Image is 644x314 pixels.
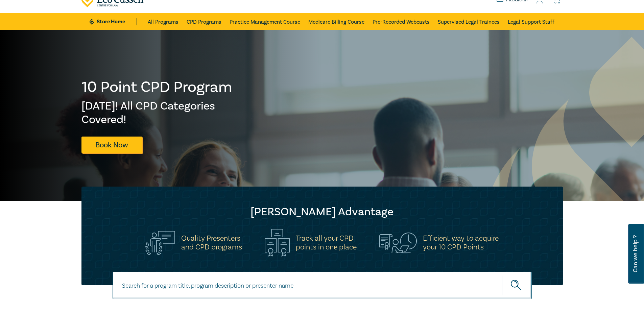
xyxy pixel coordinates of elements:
h2: [DATE]! All CPD Categories Covered! [81,99,233,126]
h5: Quality Presenters and CPD programs [181,234,242,251]
h5: Efficient way to acquire your 10 CPD Points [423,234,499,251]
span: Can we help ? [632,228,639,280]
a: Practice Management Course [230,13,300,30]
input: Search for a program title, program description or presenter name [113,272,532,299]
a: All Programs [148,13,178,30]
a: Book Now [81,137,142,153]
h1: 10 Point CPD Program [81,78,233,96]
img: Quality Presenters<br>and CPD programs [145,231,175,255]
img: Track all your CPD<br>points in one place [265,229,290,257]
a: Supervised Legal Trainees [438,13,500,30]
a: CPD Programs [187,13,221,30]
a: Store Home [90,18,137,25]
img: Efficient way to acquire<br>your 10 CPD Points [379,233,417,253]
h5: Track all your CPD points in one place [296,234,357,251]
a: Pre-Recorded Webcasts [373,13,430,30]
a: Legal Support Staff [508,13,554,30]
a: Medicare Billing Course [308,13,364,30]
h2: [PERSON_NAME] Advantage [95,205,549,219]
